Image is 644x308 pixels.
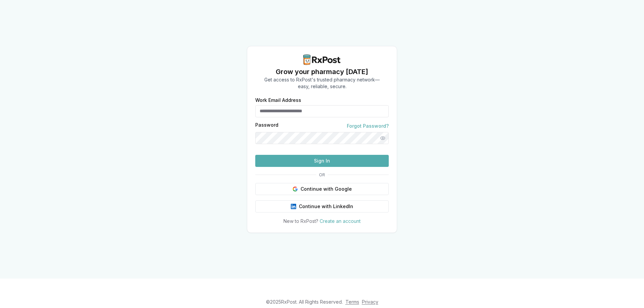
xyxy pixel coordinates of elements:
button: Sign In [255,155,389,167]
a: Forgot Password? [347,123,389,129]
span: OR [316,172,328,178]
img: RxPost Logo [301,54,343,65]
button: Continue with LinkedIn [255,200,389,212]
label: Password [255,123,278,129]
img: Google [292,186,298,192]
img: LinkedIn [291,204,296,209]
span: New to RxPost? [283,218,318,224]
a: Privacy [362,299,378,305]
a: Create an account [320,218,361,224]
label: Work Email Address [255,98,389,103]
button: Continue with Google [255,183,389,195]
h1: Grow your pharmacy [DATE] [264,67,380,76]
p: Get access to RxPost's trusted pharmacy network— easy, reliable, secure. [264,76,380,90]
a: Terms [345,299,359,305]
button: Show password [377,132,389,144]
